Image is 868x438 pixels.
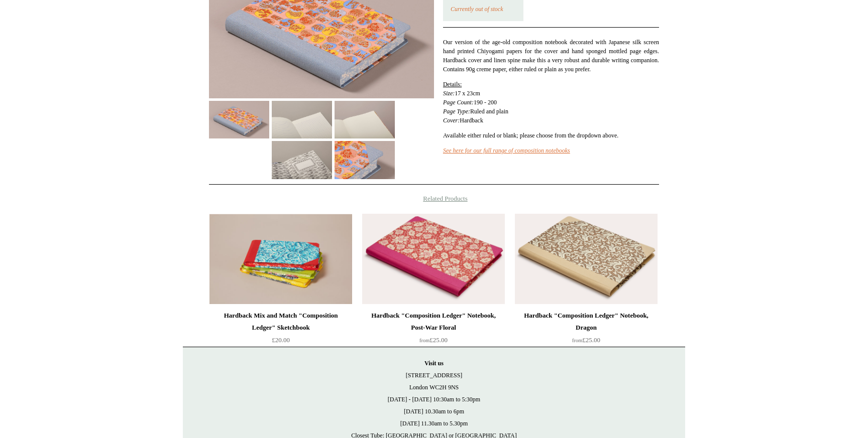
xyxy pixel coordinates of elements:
[272,141,332,179] img: Extra-Thick "Composition Ledger" Chiyogami Notebook, 1960s Japan, Cornflower
[209,101,269,138] img: Extra-Thick "Composition Ledger" Chiyogami Notebook, 1960s Japan, Cornflower
[362,310,505,351] a: Hardback "Composition Ledger" Notebook, Post-War Floral from£25.00
[572,336,600,344] span: £25.00
[515,310,658,351] a: Hardback "Composition Ledger" Notebook, Dragon from£25.00
[209,214,352,304] a: Hardback Mix and Match "Composition Ledger" Sketchbook Hardback Mix and Match "Composition Ledger...
[183,195,685,203] h4: Related Products
[443,39,659,73] span: Our version of the age-old composition notebook decorated with Japanese silk screen hand printed ...
[212,310,350,334] div: Hardback Mix and Match "Composition Ledger" Sketchbook
[419,338,429,343] span: from
[209,214,352,304] img: Hardback Mix and Match "Composition Ledger" Sketchbook
[515,214,658,304] img: Hardback "Composition Ledger" Notebook, Dragon
[451,6,503,13] em: Currently out of stock
[572,338,582,343] span: from
[443,108,470,115] em: Page Type:
[455,90,480,97] span: 17 x 23cm
[443,117,460,124] em: Cover:
[272,336,290,344] span: £20.00
[272,101,332,138] img: Extra-Thick "Composition Ledger" Chiyogami Notebook, 1960s Japan, Cornflower
[362,214,505,304] img: Hardback "Composition Ledger" Notebook, Post-War Floral
[335,141,395,179] img: Extra-Thick "Composition Ledger" Chiyogami Notebook, 1960s Japan, Cornflower
[515,214,658,304] a: Hardback "Composition Ledger" Notebook, Dragon Hardback "Composition Ledger" Notebook, Dragon
[362,214,505,304] a: Hardback "Composition Ledger" Notebook, Post-War Floral Hardback "Composition Ledger" Notebook, P...
[365,310,502,334] div: Hardback "Composition Ledger" Notebook, Post-War Floral
[209,310,352,351] a: Hardback Mix and Match "Composition Ledger" Sketchbook £20.00
[443,131,659,140] p: Available either ruled or blank; please choose from the dropdown above.
[443,81,462,88] span: Details:
[470,108,508,115] span: Ruled and plain
[460,117,483,124] span: Hardback
[335,101,395,138] img: Extra-Thick "Composition Ledger" Chiyogami Notebook, 1960s Japan, Cornflower
[443,80,659,125] p: 190 - 200
[443,147,570,154] a: See here for our full range of composition notebooks
[517,310,655,334] div: Hardback "Composition Ledger" Notebook, Dragon
[424,360,444,367] strong: Visit us
[443,99,474,106] em: Page Count:
[419,336,448,344] span: £25.00
[443,90,455,97] em: Size:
